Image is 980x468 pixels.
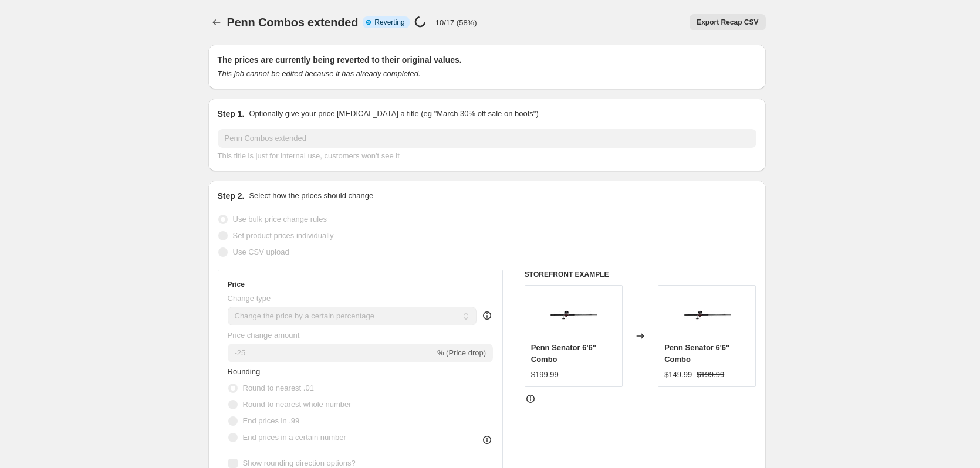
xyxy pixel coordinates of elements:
span: Penn Combos extended [227,16,359,29]
p: Optionally give your price [MEDICAL_DATA] a title (eg "March 30% off sale on boots") [249,108,538,120]
input: -15 [228,344,435,362]
span: Penn Senator 6'6" Combo [531,343,596,364]
span: This title is just for internal use, customers won't see it [218,151,400,160]
button: Price change jobs [208,14,225,30]
span: Set product prices individually [233,231,334,240]
div: help [481,310,493,321]
span: Reverting [374,18,404,27]
span: Show rounding direction options? [243,459,356,467]
span: Penn Senator 6'6" Combo [664,343,729,364]
span: Rounding [228,367,261,376]
h3: Price [228,280,245,289]
img: 031324913325-alt1_80x.jpg [684,291,731,338]
span: Round to nearest .01 [243,384,314,392]
p: Select how the prices should change [249,190,373,202]
div: $199.99 [531,369,559,381]
span: Round to nearest whole number [243,400,352,409]
input: 30% off holiday sale [218,129,756,148]
h2: The prices are currently being reverted to their original values. [218,54,756,66]
span: Change type [228,294,271,303]
span: End prices in .99 [243,416,300,425]
span: Use bulk price change rules [233,215,327,223]
h2: Step 1. [218,108,245,120]
div: $149.99 [664,369,692,381]
img: 031324913325-alt1_80x.jpg [550,291,597,338]
span: Price change amount [228,331,300,340]
h2: Step 2. [218,190,245,202]
span: Use CSV upload [233,247,289,256]
p: 10/17 (58%) [435,18,477,27]
h6: STOREFRONT EXAMPLE [525,270,756,279]
i: This job cannot be edited because it has already completed. [218,69,421,78]
span: End prices in a certain number [243,433,346,442]
strike: $199.99 [697,369,724,381]
button: Export Recap CSV [690,14,765,30]
span: Export Recap CSV [697,18,758,27]
span: % (Price drop) [437,348,486,357]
